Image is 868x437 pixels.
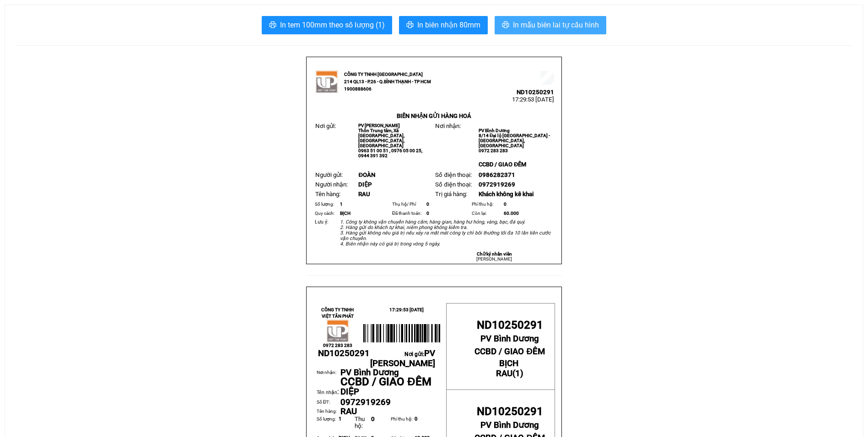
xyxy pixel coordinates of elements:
[479,191,534,197] span: Khách không kê khai
[317,387,339,396] span: :
[313,200,339,209] td: Số lượng:
[474,346,545,357] span: CCBD / GIAO ĐÊM
[479,181,515,188] span: 0972919269
[371,416,375,422] span: 0
[391,209,425,218] td: Đã thanh toán:
[470,209,502,218] td: Còn lại:
[358,148,422,158] span: 0963 51 00 51 , 0976 05 00 25, 0944 391 392
[479,133,550,148] span: 8/14 Đại lộ [GEOGRAPHIC_DATA] - [GEOGRAPHIC_DATA], [GEOGRAPHIC_DATA]
[504,202,507,207] span: 0
[358,191,370,197] span: RAU
[326,320,349,342] img: logo
[470,200,502,209] td: Phí thu hộ:
[315,123,336,129] span: Nơi gửi:
[344,72,431,91] strong: CÔNG TY TNHH [GEOGRAPHIC_DATA] 214 QL13 - P.26 - Q.BÌNH THẠNH - TP HCM 1900888606
[512,96,554,103] span: 17:29:53 [DATE]
[426,211,429,216] span: 0
[323,343,352,348] span: 0972 283 283
[391,200,425,209] td: Thụ hộ/ Phí
[339,416,341,422] span: 1
[318,348,370,358] span: ND10250291
[280,19,385,31] span: In tem 100mm theo số lượng (1)
[426,202,429,207] span: 0
[495,16,606,34] button: printerIn mẫu biên lai tự cấu hình
[315,70,338,93] img: logo
[340,211,350,216] span: BỊCH
[479,171,515,178] span: 0986282371
[262,16,392,34] button: printerIn tem 100mm theo số lượng (1)
[496,358,523,378] strong: ( )
[315,181,348,188] span: Người nhận:
[502,21,509,30] span: printer
[480,420,539,430] span: PV Bình Dương
[340,219,551,247] em: 1. Công ty không vận chuyển hàng cấm, hàng gian, hàng hư hỏng, vàng, bạc, đá quý. 2. Hàng gửi do ...
[480,334,539,344] span: PV Bình Dương
[315,191,340,197] span: Tên hàng:
[476,256,512,261] span: [PERSON_NAME]
[435,123,461,129] span: Nơi nhận:
[340,406,357,416] span: RAU
[340,375,431,388] span: CCBD / GIAO ĐÊM
[397,112,471,119] strong: BIÊN NHẬN GỬI HÀNG HOÁ
[479,128,510,133] span: PV Bình Dương
[399,16,488,34] button: printerIn biên nhận 80mm
[269,21,276,30] span: printer
[477,405,543,418] span: ND10250291
[340,368,399,378] span: PV Bình Dương
[435,181,471,188] span: Số điện thoại:
[317,398,340,408] td: Số ĐT:
[479,161,526,168] span: CCBD / GIAO ĐÊM
[340,397,391,407] span: 0972919269
[391,416,415,435] td: Phí thu hộ:
[358,123,400,128] span: PV [PERSON_NAME]
[358,171,375,178] span: ĐOÀN
[321,307,354,319] strong: CÔNG TY TNHH VIỆT TÂN PHÁT
[513,19,599,31] span: In mẫu biên lai tự cấu hình
[435,171,471,178] span: Số điện thoại:
[504,211,519,216] span: 60.000
[517,89,554,96] span: ND10250291
[313,209,339,218] td: Quy cách:
[370,348,435,368] span: PV [PERSON_NAME]
[358,128,404,148] span: Thôn Trung tâm, Xã [GEOGRAPHIC_DATA], [GEOGRAPHIC_DATA], [GEOGRAPHIC_DATA]
[358,181,372,188] span: DIỆP
[340,387,359,397] span: DIỆP
[355,416,365,429] span: Thu hộ:
[415,416,417,422] span: 0
[499,358,518,368] span: BỊCH
[370,351,435,368] span: Nơi gửi:
[479,148,508,153] span: 0972 283 283
[406,21,414,30] span: printer
[315,171,343,178] span: Người gửi:
[477,319,543,331] span: ND10250291
[417,19,480,31] span: In biên nhận 80mm
[389,307,424,312] span: 17:29:53 [DATE]
[317,408,340,416] td: Tên hàng:
[317,389,337,395] span: Tên nhận
[435,191,467,197] span: Trị giá hàng:
[477,251,512,256] strong: Chữ ký nhân viên
[317,369,340,387] td: Nơi nhận:
[315,219,329,225] span: Lưu ý:
[515,368,520,378] span: 1
[496,368,512,378] span: RAU
[340,202,343,207] span: 1
[317,416,339,435] td: Số lượng:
